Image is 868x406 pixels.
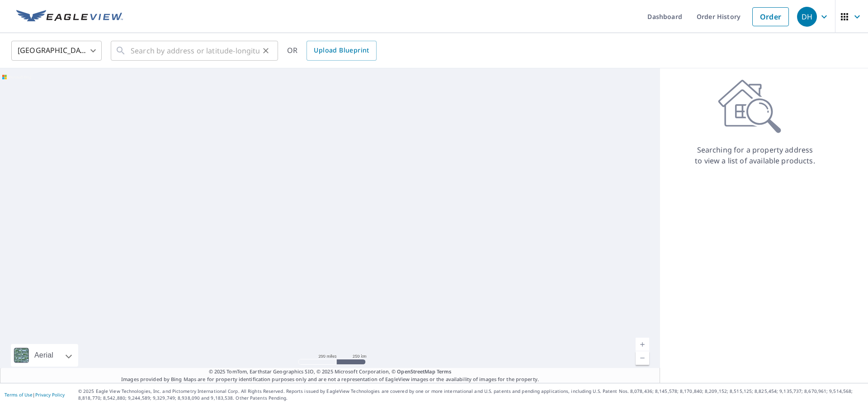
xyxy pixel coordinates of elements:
[636,351,649,365] a: Current Level 5, Zoom Out
[307,41,376,61] a: Upload Blueprint
[752,7,789,26] a: Order
[16,10,123,24] img: EV Logo
[5,392,33,398] a: Terms of Use
[11,38,102,63] div: [GEOGRAPHIC_DATA]
[397,368,435,375] a: OpenStreetMap
[35,392,65,398] a: Privacy Policy
[694,144,816,166] p: Searching for a property address to view a list of available products.
[636,338,649,351] a: Current Level 5, Zoom In
[5,392,65,397] p: |
[314,45,369,56] span: Upload Blueprint
[131,38,259,63] input: Search by address or latitude-longitude
[287,41,377,61] div: OR
[11,344,78,367] div: Aerial
[209,368,452,376] span: © 2025 TomTom, Earthstar Geographics SIO, © 2025 Microsoft Corporation, ©
[797,7,817,27] div: DH
[78,388,863,401] p: © 2025 Eagle View Technologies, Inc. and Pictometry International Corp. All Rights Reserved. Repo...
[259,44,272,57] button: Clear
[32,344,56,367] div: Aerial
[437,368,452,375] a: Terms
